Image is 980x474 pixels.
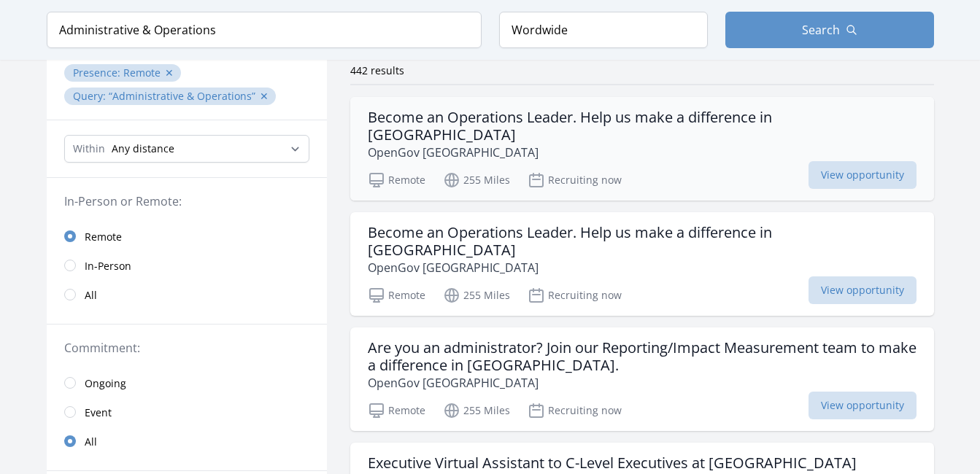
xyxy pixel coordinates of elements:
[64,193,309,210] legend: In-Person or Remote:
[85,230,122,244] span: Remote
[368,224,917,259] h3: Become an Operations Leader. Help us make a difference in [GEOGRAPHIC_DATA]
[368,144,917,161] p: OpenGov [GEOGRAPHIC_DATA]
[368,171,425,189] p: Remote
[47,251,327,280] a: In-Person
[47,12,482,48] input: Keyword
[368,287,425,304] p: Remote
[499,12,708,48] input: Location
[350,327,934,431] a: Are you an administrator? Join our Reporting/Impact Measurement team to make a difference in [GEO...
[123,66,161,79] span: Remote
[109,89,255,103] q: Administrative & Operations
[73,66,123,79] span: Presence :
[528,287,622,304] p: Recruiting now
[85,405,112,420] span: Event
[350,97,934,201] a: Become an Operations Leader. Help us make a difference in [GEOGRAPHIC_DATA] OpenGov [GEOGRAPHIC_D...
[443,287,510,304] p: 255 Miles
[85,288,97,303] span: All
[47,222,327,251] a: Remote
[368,374,917,392] p: OpenGov [GEOGRAPHIC_DATA]
[47,427,327,456] a: All
[443,402,510,419] p: 255 Miles
[47,280,327,309] a: All
[368,339,917,374] h3: Are you an administrator? Join our Reporting/Impact Measurement team to make a difference in [GEO...
[809,392,917,419] span: View opportunity
[350,212,934,316] a: Become an Operations Leader. Help us make a difference in [GEOGRAPHIC_DATA] OpenGov [GEOGRAPHIC_D...
[802,21,840,39] span: Search
[47,368,327,397] a: Ongoing
[368,454,857,472] h3: Executive Virtual Assistant to C-Level Executives at [GEOGRAPHIC_DATA]
[64,135,309,163] select: Search Radius
[368,109,917,144] h3: Become an Operations Leader. Help us make a difference in [GEOGRAPHIC_DATA]
[350,63,404,77] span: 442 results
[260,89,269,104] button: ✕
[443,171,510,189] p: 255 Miles
[725,12,934,48] button: Search
[47,397,327,427] a: Event
[64,339,309,357] legend: Commitment:
[809,161,917,189] span: View opportunity
[368,259,917,276] p: OpenGov [GEOGRAPHIC_DATA]
[85,435,97,449] span: All
[85,259,131,273] span: In-Person
[528,402,622,419] p: Recruiting now
[368,402,425,419] p: Remote
[85,376,126,391] span: Ongoing
[528,171,622,189] p: Recruiting now
[165,66,174,80] button: ✕
[809,276,917,304] span: View opportunity
[73,89,109,103] span: Query :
